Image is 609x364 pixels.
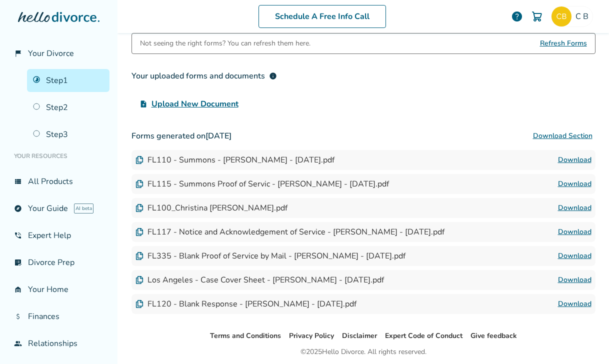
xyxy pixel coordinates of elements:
[8,170,109,193] a: view_listAll Products
[300,346,426,358] div: © 2025 Hello Divorce. All rights reserved.
[14,177,22,185] span: view_list
[269,72,277,80] span: info
[558,154,591,166] a: Download
[135,298,356,309] div: FL120 - Blank Response - [PERSON_NAME] - [DATE].pdf
[8,197,109,220] a: exploreYour GuideAI beta
[135,202,287,213] div: FL100_Christina [PERSON_NAME].pdf
[558,298,591,310] a: Download
[14,258,22,266] span: list_alt_check
[558,274,591,286] a: Download
[530,126,595,146] button: Download Section
[14,312,22,320] span: attach_money
[14,285,22,293] span: garage_home
[342,330,377,342] li: Disclaimer
[135,250,405,261] div: FL335 - Blank Proof of Service by Mail - [PERSON_NAME] - [DATE].pdf
[8,305,109,328] a: attach_moneyFinances
[531,10,543,22] img: Cart
[8,224,109,247] a: phone_in_talkExpert Help
[140,33,310,53] div: Not seeing the right forms? You can refresh them here.
[131,70,277,82] div: Your uploaded forms and documents
[28,48,74,59] span: Your Divorce
[558,178,591,190] a: Download
[289,331,334,340] a: Privacy Policy
[135,156,143,164] img: Document
[14,204,22,212] span: explore
[135,226,444,237] div: FL117 - Notice and Acknowledgement of Service - [PERSON_NAME] - [DATE].pdf
[27,123,109,146] a: Step3
[135,180,143,188] img: Document
[131,126,595,146] h3: Forms generated on [DATE]
[135,276,143,284] img: Document
[558,202,591,214] a: Download
[135,252,143,260] img: Document
[558,250,591,262] a: Download
[385,331,462,340] a: Expert Code of Conduct
[14,231,22,239] span: phone_in_talk
[558,226,591,238] a: Download
[135,154,334,165] div: FL110 - Summons - [PERSON_NAME] - [DATE].pdf
[151,98,238,110] span: Upload New Document
[135,228,143,236] img: Document
[27,69,109,92] a: Step1
[210,331,281,340] a: Terms and Conditions
[511,10,523,22] a: help
[8,278,109,301] a: garage_homeYour Home
[8,332,109,355] a: groupRelationships
[139,100,147,108] span: upload_file
[135,204,143,212] img: Document
[135,178,389,189] div: FL115 - Summons Proof of Servic - [PERSON_NAME] - [DATE].pdf
[470,330,517,342] li: Give feedback
[74,203,93,213] span: AI beta
[258,5,386,28] a: Schedule A Free Info Call
[8,146,109,166] li: Your Resources
[551,6,571,26] img: cbfoureleven@gmail.com
[8,42,109,65] a: flag_2Your Divorce
[14,49,22,57] span: flag_2
[135,300,143,308] img: Document
[135,274,384,285] div: Los Angeles - Case Cover Sheet - [PERSON_NAME] - [DATE].pdf
[14,339,22,347] span: group
[8,251,109,274] a: list_alt_checkDivorce Prep
[540,33,587,53] span: Refresh Forms
[27,96,109,119] a: Step2
[575,11,592,22] span: C B
[559,316,609,364] iframe: Chat Widget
